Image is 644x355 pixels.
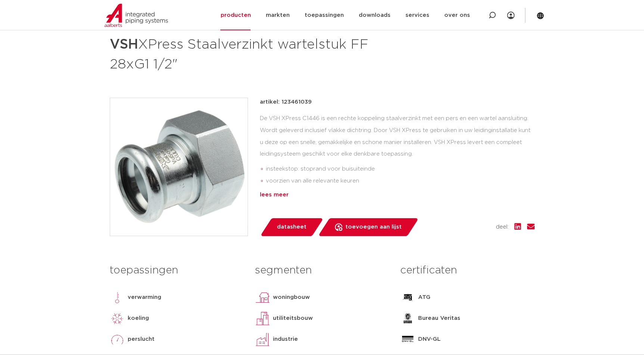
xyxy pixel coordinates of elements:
[400,290,415,305] img: ATG
[273,335,298,344] p: industrie
[400,311,415,326] img: Bureau Veritas
[260,190,535,199] div: lees meer
[110,263,244,278] h3: toepassingen
[400,263,534,278] h3: certificaten
[345,221,402,233] span: toevoegen aan lijst
[110,38,138,51] strong: VSH
[400,332,415,347] img: DNV-GL
[277,221,307,233] span: datasheet
[266,163,535,175] li: insteekstop: stoprand voor buisuiteinde
[128,335,155,344] p: perslucht
[255,311,270,326] img: utiliteitsbouw
[128,293,161,302] p: verwarming
[110,33,390,74] h1: XPress Staalverzinkt wartelstuk FF 28xG1 1/2"
[418,335,441,344] p: DNV-GL
[418,293,430,302] p: ATG
[418,314,460,323] p: Bureau Veritas
[255,263,389,278] h3: segmenten
[255,332,270,347] img: industrie
[110,290,125,305] img: verwarming
[273,314,313,323] p: utiliteitsbouw
[260,98,312,107] p: artikel: 123461039
[128,314,149,323] p: koeling
[273,293,310,302] p: woningbouw
[266,187,535,199] li: Leak Before Pressed-functie
[255,290,270,305] img: woningbouw
[260,113,535,187] div: De VSH XPress C1446 is een rechte koppeling staalverzinkt met een pers en een wartel aansluiting....
[110,332,125,347] img: perslucht
[266,175,535,187] li: voorzien van alle relevante keuren
[496,223,508,232] span: deel:
[110,98,248,236] img: Product Image for VSH XPress Staalverzinkt wartelstuk FF 28xG1 1/2"
[260,218,323,236] a: datasheet
[110,311,125,326] img: koeling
